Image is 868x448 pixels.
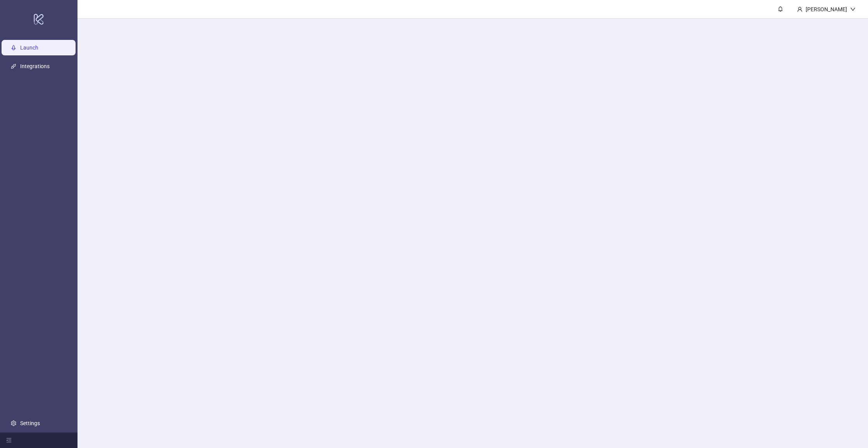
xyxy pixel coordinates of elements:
[778,6,783,12] span: bell
[797,7,803,12] span: user
[803,5,850,14] div: [PERSON_NAME]
[20,45,38,51] a: Launch
[20,420,40,426] a: Settings
[850,7,856,12] span: down
[20,63,50,69] a: Integrations
[6,438,12,443] span: menu-fold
